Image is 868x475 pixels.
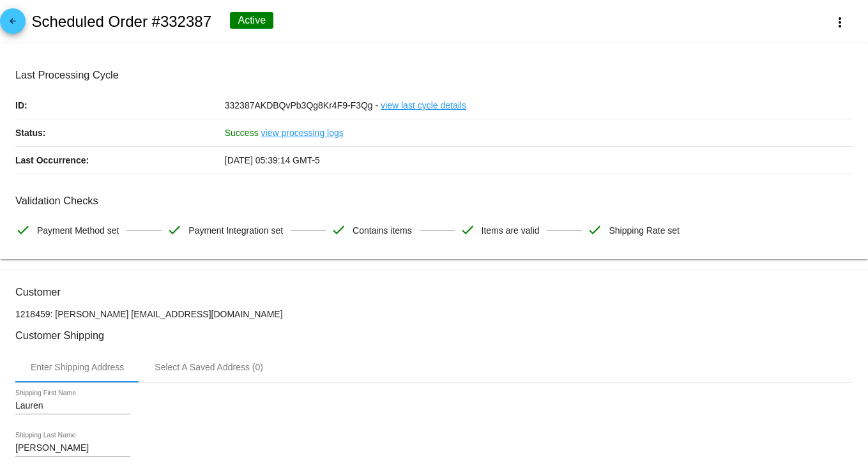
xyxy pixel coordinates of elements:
[460,222,475,237] mat-icon: check
[15,309,853,319] p: 1218459: [PERSON_NAME] [EMAIL_ADDRESS][DOMAIN_NAME]
[381,92,466,119] a: view last cycle details
[37,217,119,244] span: Payment Method set
[188,217,283,244] span: Payment Integration set
[15,92,225,119] p: ID:
[15,401,130,411] input: Shipping First Name
[15,329,853,342] h3: Customer Shipping
[331,222,346,237] mat-icon: check
[832,15,848,30] mat-icon: more_vert
[225,128,259,138] span: Success
[15,222,31,237] mat-icon: check
[167,222,182,237] mat-icon: check
[482,217,540,244] span: Items are valid
[15,69,853,81] h3: Last Processing Cycle
[31,13,211,31] h2: Scheduled Order #332387
[15,147,225,174] p: Last Occurrence:
[5,17,20,32] mat-icon: arrow_back
[15,119,225,146] p: Status:
[15,195,853,207] h3: Validation Checks
[609,217,680,244] span: Shipping Rate set
[353,217,412,244] span: Contains items
[230,12,273,29] div: Active
[15,286,853,298] h3: Customer
[155,362,263,372] div: Select A Saved Address (0)
[225,100,378,110] span: 332387AKDBQvPb3Qg8Kr4F9-F3Qg -
[15,443,130,453] input: Shipping Last Name
[225,155,320,165] span: [DATE] 05:39:14 GMT-5
[587,222,602,237] mat-icon: check
[31,362,124,372] div: Enter Shipping Address
[261,119,344,146] a: view processing logs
